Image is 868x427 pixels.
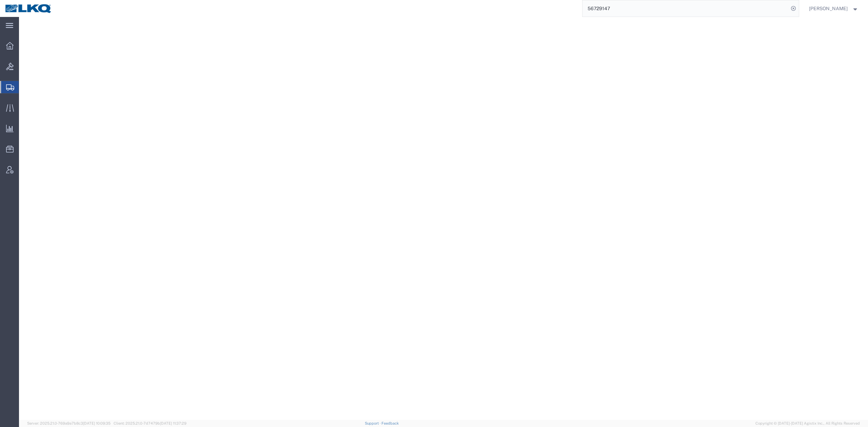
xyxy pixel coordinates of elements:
span: [DATE] 11:37:29 [160,421,186,425]
button: [PERSON_NAME] [809,4,859,13]
span: Client: 2025.21.0-7d7479b [114,421,186,425]
span: Matt Harvey [809,5,848,12]
img: logo [5,3,52,14]
a: Feedback [381,421,399,425]
iframe: FS Legacy Container [19,17,868,420]
span: Copyright © [DATE]-[DATE] Agistix Inc., All Rights Reserved [755,421,860,426]
a: Support [365,421,382,425]
input: Search for shipment number, reference number [583,0,789,17]
span: Server: 2025.21.0-769a9a7b8c3 [27,421,111,425]
span: [DATE] 10:09:35 [83,421,111,425]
